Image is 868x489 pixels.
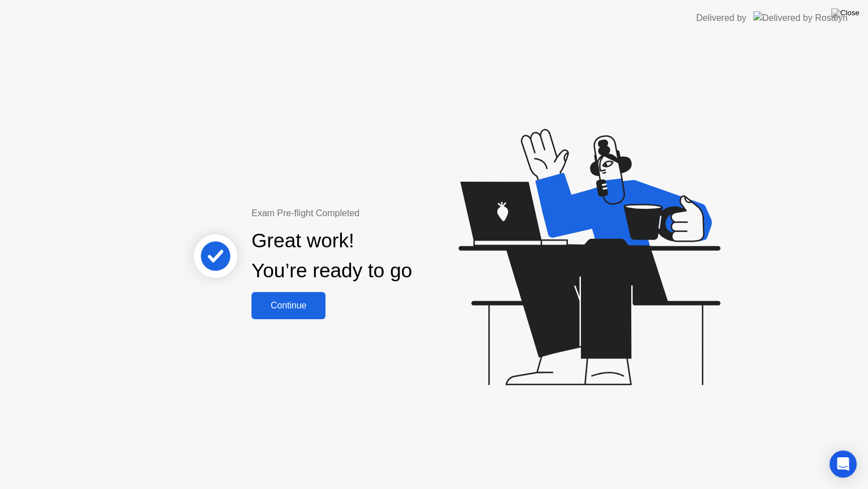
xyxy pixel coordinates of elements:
[251,207,485,220] div: Exam Pre-flight Completed
[251,292,325,319] button: Continue
[696,11,747,25] div: Delivered by
[830,451,857,478] div: Open Intercom Messenger
[753,11,848,24] img: Delivered by Rosalyn
[251,226,412,286] div: Great work! You’re ready to go
[255,301,322,311] div: Continue
[831,8,860,18] img: Close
